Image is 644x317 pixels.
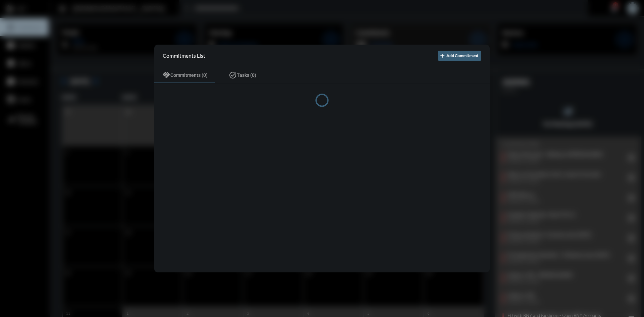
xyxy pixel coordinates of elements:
[229,71,237,79] mat-icon: task_alt
[439,52,446,59] mat-icon: add
[162,71,170,79] mat-icon: handshake
[438,51,481,61] button: Add Commitment
[170,72,208,78] span: Commitments (0)
[163,52,205,59] h2: Commitments List
[237,72,256,78] span: Tasks (0)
